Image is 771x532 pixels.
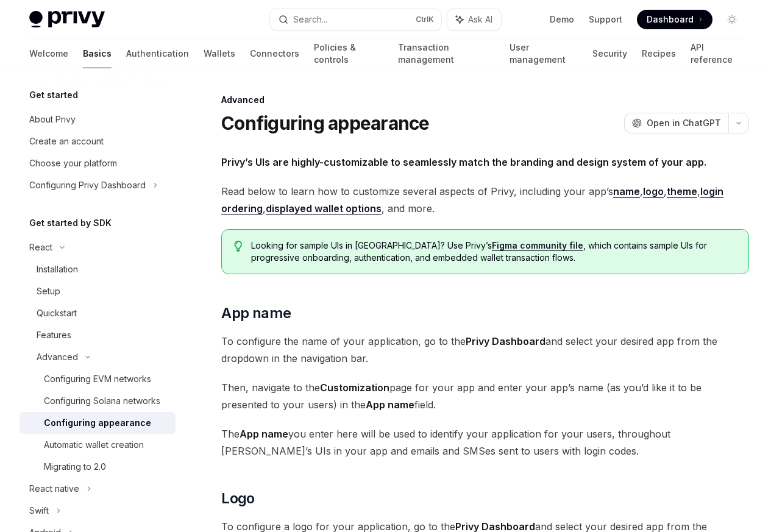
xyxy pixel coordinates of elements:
div: Setup [37,284,60,299]
div: Advanced [221,94,749,106]
strong: Customization [320,381,389,394]
a: Basics [83,39,112,68]
span: To configure the name of your application, go to the and select your desired app from the dropdow... [221,333,749,367]
div: Swift [29,503,49,518]
a: Welcome [29,39,68,68]
a: Policies & controls [314,39,383,68]
a: Choose your platform [20,152,176,174]
a: About Privy [20,108,176,130]
div: Choose your platform [29,156,117,171]
strong: Privy Dashboard [466,335,545,347]
div: Quickstart [37,306,77,321]
a: displayed wallet options [266,202,382,215]
a: theme [667,185,697,198]
div: Search... [293,12,327,27]
a: Automatic wallet creation [20,434,176,456]
div: Migrating to 2.0 [44,459,106,474]
a: name [613,185,640,198]
a: Setup [20,280,176,302]
div: React [29,240,52,255]
h5: Get started by SDK [29,216,112,230]
button: Open in ChatGPT [624,113,728,133]
a: Quickstart [20,302,176,324]
a: Configuring Solana networks [20,390,176,412]
span: Then, navigate to the page for your app and enter your app’s name (as you’d like it to be present... [221,379,749,413]
a: Configuring EVM networks [20,368,176,390]
button: Toggle dark mode [722,10,742,29]
a: Migrating to 2.0 [20,456,176,478]
span: Read below to learn how to customize several aspects of Privy, including your app’s , , , , , and... [221,183,749,217]
div: Advanced [37,350,78,364]
span: Logo [221,489,255,508]
div: Installation [37,262,78,277]
a: API reference [691,39,742,68]
img: light logo [29,11,105,28]
a: Features [20,324,176,346]
button: Search...CtrlK [270,9,441,30]
a: Support [589,13,622,26]
div: About Privy [29,112,76,127]
div: Configuring Solana networks [44,394,160,408]
a: Connectors [250,39,299,68]
a: Installation [20,258,176,280]
span: Ctrl K [416,15,434,24]
a: Authentication [126,39,189,68]
strong: Privy’s UIs are highly-customizable to seamlessly match the branding and design system of your app. [221,156,706,168]
div: Features [37,328,71,342]
a: User management [510,39,578,68]
a: Create an account [20,130,176,152]
a: Dashboard [637,10,712,29]
a: logo [643,185,664,198]
strong: App name [240,428,288,440]
div: Create an account [29,134,104,149]
button: Ask AI [447,9,501,30]
a: Recipes [642,39,676,68]
div: Configuring EVM networks [44,372,151,386]
h1: Configuring appearance [221,112,430,134]
a: Figma community file [492,240,583,251]
a: Demo [550,13,574,26]
a: Configuring appearance [20,412,176,434]
div: React native [29,481,79,496]
span: Open in ChatGPT [647,117,721,129]
h5: Get started [29,88,78,102]
div: Configuring appearance [44,416,151,430]
span: Ask AI [468,13,492,26]
span: Dashboard [647,13,694,26]
span: Looking for sample UIs in [GEOGRAPHIC_DATA]? Use Privy’s , which contains sample UIs for progress... [251,239,736,264]
svg: Tip [234,241,243,252]
div: Configuring Privy Dashboard [29,178,146,193]
a: Transaction management [398,39,494,68]
a: Security [592,39,627,68]
a: Wallets [204,39,235,68]
span: App name [221,303,291,323]
strong: App name [366,399,414,411]
span: The you enter here will be used to identify your application for your users, throughout [PERSON_N... [221,425,749,459]
div: Automatic wallet creation [44,438,144,452]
